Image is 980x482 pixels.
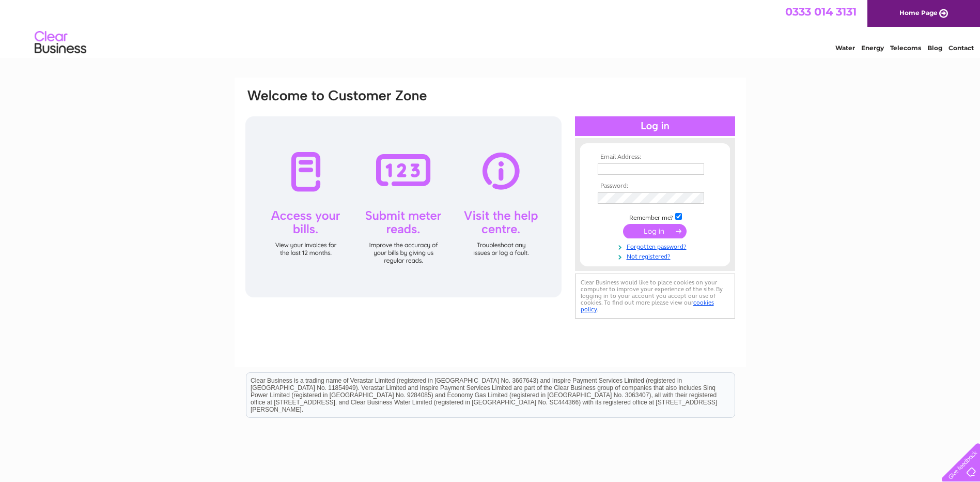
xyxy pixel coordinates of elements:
div: Clear Business would like to place cookies on your computer to improve your experience of the sit... [575,274,735,319]
img: logo.png [34,27,87,58]
input: Submit [623,224,687,238]
div: Clear Business is a trading name of Verastar Limited (registered in [GEOGRAPHIC_DATA] No. 3667643... [246,6,735,50]
a: cookies policy [581,299,714,313]
a: Contact [948,44,974,52]
th: Password: [595,183,715,190]
a: 0333 014 3131 [785,5,857,18]
a: Not registered? [598,251,715,261]
td: Remember me? [595,212,715,222]
th: Email Address: [595,154,715,161]
a: Forgotten password? [598,241,715,251]
a: Telecoms [890,44,921,52]
a: Blog [927,44,942,52]
a: Water [835,44,855,52]
a: Energy [861,44,884,52]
